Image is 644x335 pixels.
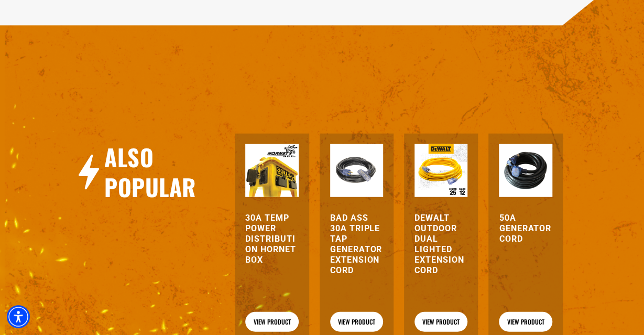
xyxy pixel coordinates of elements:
a: 30A Temp Power Distribution Hornet Box [245,213,298,265]
img: 30A Temp Power Distribution Hornet Box [245,144,298,197]
a: DEWALT Outdoor Dual Lighted Extension Cord [414,213,467,276]
img: 50A Generator Cord [499,144,552,197]
img: black [330,144,383,197]
div: Accessibility Menu [7,305,30,328]
a: Bad Ass 30A Triple Tap Generator Extension Cord [330,213,383,276]
a: 50A Generator Cord [499,213,552,244]
h2: Also Popular [104,142,206,202]
a: View Product [499,312,552,332]
a: View Product [414,312,467,332]
img: DEWALT Outdoor Dual Lighted Extension Cord [414,144,467,197]
a: View Product [330,312,383,332]
a: View Product [245,312,298,332]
